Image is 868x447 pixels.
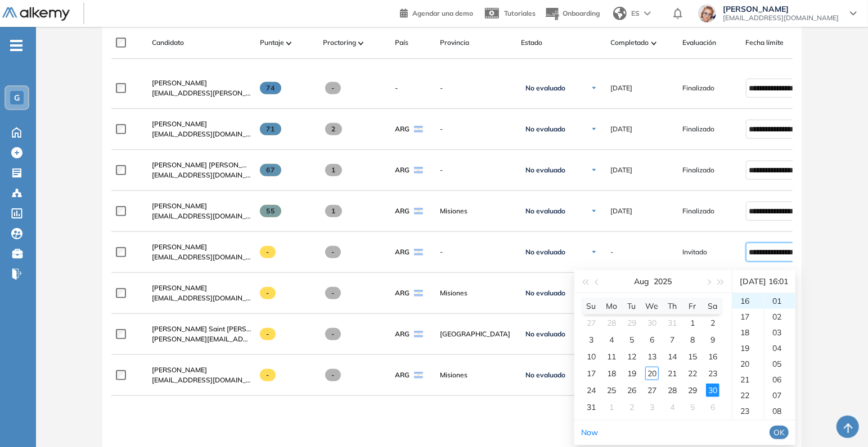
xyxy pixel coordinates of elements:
[645,350,659,363] div: 13
[635,270,650,293] button: Aug
[581,348,601,365] td: 2025-08-10
[706,367,719,380] div: 23
[525,371,565,380] span: No evaluado
[686,350,699,363] div: 15
[732,372,764,387] div: 21
[642,298,662,314] th: We
[703,399,723,416] td: 2025-09-06
[682,399,703,416] td: 2025-09-05
[591,208,597,215] img: Ícono de flecha
[665,350,679,363] div: 14
[662,365,682,382] td: 2025-08-21
[683,124,715,134] span: Finalizado
[622,331,642,348] td: 2025-08-05
[440,329,512,339] span: [GEOGRAPHIC_DATA]
[260,205,282,217] span: 55
[611,165,633,175] span: [DATE]
[152,284,207,292] span: [PERSON_NAME]
[682,314,703,331] td: 2025-08-01
[395,329,410,339] span: ARG
[764,325,795,340] div: 03
[732,340,764,356] div: 19
[152,365,251,375] a: [PERSON_NAME]
[706,400,719,414] div: 6
[358,42,364,45] img: [missing "en.ARROW_ALT" translation]
[631,8,640,19] span: ES
[152,201,251,211] a: [PERSON_NAME]
[642,348,662,365] td: 2025-08-13
[732,325,764,340] div: 18
[152,119,251,129] a: [PERSON_NAME]
[703,348,723,365] td: 2025-08-16
[581,331,601,348] td: 2025-08-03
[645,316,659,330] div: 30
[622,314,642,331] td: 2025-07-29
[622,298,642,314] th: Tu
[152,79,207,87] span: [PERSON_NAME]
[525,125,565,134] span: No evaluado
[584,350,598,363] div: 10
[683,83,715,93] span: Finalizado
[601,382,622,399] td: 2025-08-25
[732,293,764,309] div: 16
[152,283,251,293] a: [PERSON_NAME]
[665,367,679,380] div: 21
[683,165,715,175] span: Finalizado
[686,384,699,397] div: 29
[414,126,423,133] img: ARG
[706,316,719,330] div: 2
[521,38,542,48] span: Estado
[601,348,622,365] td: 2025-08-11
[601,298,622,314] th: Mo
[625,333,638,346] div: 5
[152,366,207,374] span: [PERSON_NAME]
[625,316,638,330] div: 29
[706,350,719,363] div: 16
[732,356,764,372] div: 20
[654,270,672,293] button: 2025
[325,164,343,176] span: 1
[683,247,708,257] span: Invitado
[665,333,679,346] div: 7
[584,316,598,330] div: 27
[665,400,679,414] div: 4
[414,331,423,337] img: ARG
[605,333,618,346] div: 4
[645,333,659,346] div: 6
[737,270,791,293] div: [DATE] 16:01
[642,331,662,348] td: 2025-08-06
[622,399,642,416] td: 2025-09-02
[622,348,642,365] td: 2025-08-12
[260,369,276,381] span: -
[563,9,600,17] span: Onboarding
[286,42,292,45] img: [missing "en.ARROW_ALT" translation]
[682,331,703,348] td: 2025-08-08
[152,78,251,88] a: [PERSON_NAME]
[601,399,622,416] td: 2025-09-01
[625,400,638,414] div: 2
[601,365,622,382] td: 2025-08-18
[395,370,410,380] span: ARG
[152,324,251,334] a: [PERSON_NAME] Saint [PERSON_NAME]
[581,298,601,314] th: Su
[682,382,703,399] td: 2025-08-29
[651,42,657,45] img: [missing "en.ARROW_ALT" translation]
[525,248,565,257] span: No evaluado
[152,202,207,210] span: [PERSON_NAME]
[764,403,795,419] div: 08
[662,331,682,348] td: 2025-08-07
[683,38,717,48] span: Evaluación
[764,293,795,309] div: 01
[325,328,341,340] span: -
[611,206,633,216] span: [DATE]
[764,372,795,387] div: 06
[260,287,276,299] span: -
[686,367,699,380] div: 22
[732,309,764,325] div: 17
[732,387,764,403] div: 22
[686,316,699,330] div: 1
[581,427,598,437] a: Now
[584,384,598,397] div: 24
[260,164,282,176] span: 67
[642,399,662,416] td: 2025-09-03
